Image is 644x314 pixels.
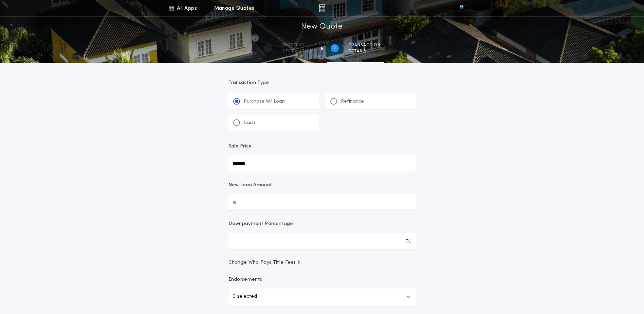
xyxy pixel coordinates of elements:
p: Cash [244,120,255,126]
input: New Loan Amount [228,194,416,210]
p: Transaction Type [228,80,416,86]
img: img [319,4,325,12]
p: Purchase W/ Loan [244,98,285,105]
h2: 2 [333,46,336,51]
span: Property [281,42,313,48]
p: Endorsements [228,276,416,283]
img: vs-icon [447,5,476,12]
span: Transaction [348,42,381,48]
button: Change Who Pays Title Fees [228,259,416,266]
p: Refinance [341,98,364,105]
span: information [281,49,313,54]
span: Change Who Pays Title Fees [228,259,301,266]
span: details [348,49,381,54]
p: Downpayment Percentage [228,221,293,227]
input: Sale Price [228,155,416,172]
button: 0 selected [228,289,416,305]
p: Sale Price [228,143,252,150]
h1: New Quote [301,21,343,32]
input: Downpayment Percentage [228,233,416,249]
p: 0 selected [233,293,257,301]
p: New Loan Amount [228,182,272,189]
